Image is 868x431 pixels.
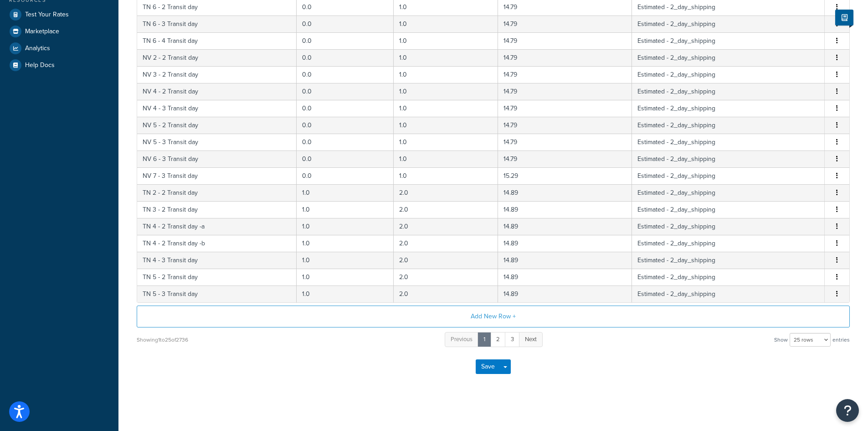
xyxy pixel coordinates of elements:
span: Test Your Rates [25,11,69,19]
td: Estimated - 2_day_shipping [632,66,825,83]
td: 1.0 [394,100,498,117]
td: Estimated - 2_day_shipping [632,184,825,201]
td: 1.0 [297,269,394,286]
td: NV 4 - 2 Transit day [137,83,297,100]
td: 1.0 [297,218,394,235]
td: 14.89 [498,252,632,269]
td: Estimated - 2_day_shipping [632,218,825,235]
td: 1.0 [297,235,394,252]
td: 2.0 [394,201,498,218]
td: TN 2 - 2 Transit day [137,184,297,201]
td: 0.0 [297,49,394,66]
button: Save [476,359,500,374]
td: 14.89 [498,286,632,302]
td: 0.0 [297,117,394,134]
span: Next [525,335,537,343]
td: 0.0 [297,100,394,117]
td: 14.79 [498,66,632,83]
td: 0.0 [297,167,394,184]
span: Analytics [25,45,50,52]
td: NV 7 - 3 Transit day [137,167,297,184]
td: 14.89 [498,201,632,218]
span: Marketplace [25,28,59,36]
td: 1.0 [297,252,394,269]
td: 0.0 [297,134,394,151]
td: 15.29 [498,167,632,184]
td: 1.0 [394,151,498,167]
button: Open Resource Center [836,399,859,422]
a: Next [519,332,543,347]
td: NV 4 - 3 Transit day [137,100,297,117]
span: Help Docs [25,62,55,69]
td: 14.79 [498,83,632,100]
a: Analytics [7,40,112,57]
td: Estimated - 2_day_shipping [632,100,825,117]
td: 1.0 [394,83,498,100]
td: 14.79 [498,16,632,32]
td: 1.0 [297,201,394,218]
button: Add New Row + [137,306,850,327]
a: Previous [445,332,478,347]
a: 3 [505,332,520,347]
td: 0.0 [297,32,394,49]
td: 2.0 [394,252,498,269]
a: 1 [478,332,491,347]
td: 1.0 [394,16,498,32]
td: 2.0 [394,269,498,286]
a: 2 [490,332,506,347]
span: entries [832,333,850,346]
td: 1.0 [297,286,394,302]
td: NV 2 - 2 Transit day [137,49,297,66]
td: Estimated - 2_day_shipping [632,167,825,184]
td: TN 4 - 3 Transit day [137,252,297,269]
td: NV 5 - 3 Transit day [137,134,297,151]
span: Show [774,333,788,346]
td: TN 3 - 2 Transit day [137,201,297,218]
td: TN 4 - 2 Transit day -b [137,235,297,252]
td: 14.79 [498,32,632,49]
td: 1.0 [394,32,498,49]
td: 2.0 [394,218,498,235]
td: Estimated - 2_day_shipping [632,151,825,167]
td: NV 3 - 2 Transit day [137,66,297,83]
td: Estimated - 2_day_shipping [632,235,825,252]
td: 2.0 [394,235,498,252]
td: Estimated - 2_day_shipping [632,32,825,49]
button: Show Help Docs [835,10,853,26]
td: Estimated - 2_day_shipping [632,252,825,269]
li: Marketplace [7,23,112,40]
td: 14.79 [498,134,632,151]
td: 14.79 [498,100,632,117]
td: 0.0 [297,83,394,100]
td: 14.89 [498,269,632,286]
td: Estimated - 2_day_shipping [632,134,825,151]
td: Estimated - 2_day_shipping [632,16,825,32]
td: 14.79 [498,117,632,134]
td: 14.79 [498,49,632,66]
td: TN 5 - 2 Transit day [137,269,297,286]
td: Estimated - 2_day_shipping [632,269,825,286]
td: 1.0 [297,184,394,201]
td: Estimated - 2_day_shipping [632,83,825,100]
a: Test Your Rates [7,6,112,23]
td: NV 6 - 3 Transit day [137,151,297,167]
td: 0.0 [297,66,394,83]
td: 2.0 [394,184,498,201]
td: TN 6 - 4 Transit day [137,32,297,49]
a: Help Docs [7,57,112,73]
td: NV 5 - 2 Transit day [137,117,297,134]
td: TN 4 - 2 Transit day -a [137,218,297,235]
td: Estimated - 2_day_shipping [632,49,825,66]
td: 1.0 [394,49,498,66]
td: 14.79 [498,151,632,167]
td: Estimated - 2_day_shipping [632,286,825,302]
div: Showing 1 to 25 of 2736 [137,333,188,346]
td: Estimated - 2_day_shipping [632,117,825,134]
td: 14.89 [498,218,632,235]
td: 14.89 [498,184,632,201]
span: Previous [451,335,473,343]
td: 1.0 [394,167,498,184]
